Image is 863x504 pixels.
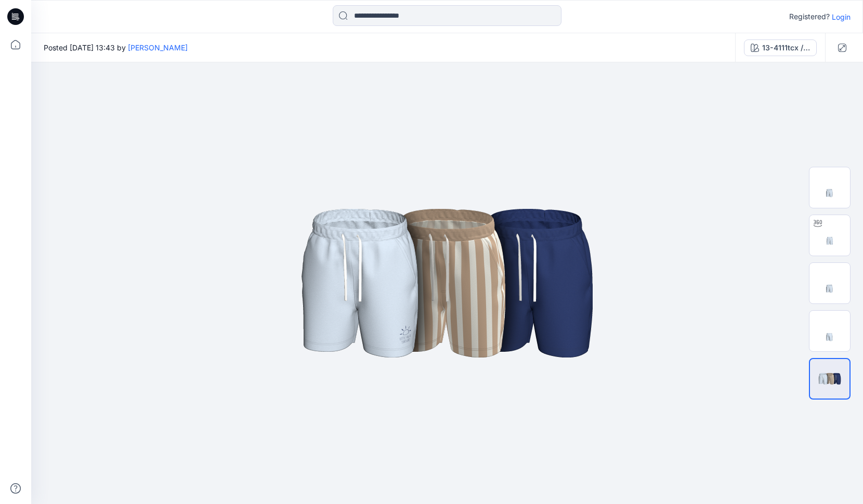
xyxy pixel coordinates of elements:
p: Registered? [789,10,830,23]
img: Front [809,263,850,303]
div: 13-4111tcx / 8158-01 [762,42,810,54]
button: 13-4111tcx / 8158-01 [744,39,817,56]
span: Posted [DATE] 13:43 by [44,42,188,53]
a: [PERSON_NAME] [128,43,188,52]
p: Login [832,11,851,22]
img: Turntable [809,215,850,256]
img: eyJhbGciOiJIUzI1NiIsImtpZCI6IjAiLCJzbHQiOiJzZXMiLCJ0eXAiOiJKV1QifQ.eyJkYXRhIjp7InR5cGUiOiJzdG9yYW... [187,127,707,439]
img: Back [809,311,850,351]
img: All colorways [810,367,849,391]
img: Preview [809,167,850,208]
